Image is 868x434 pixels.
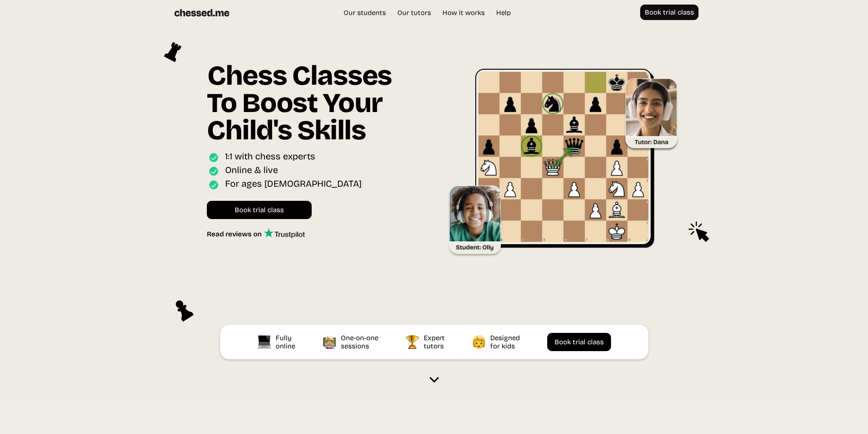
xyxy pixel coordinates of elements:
a: Book trial class [547,333,611,351]
div: Fully online [276,334,298,350]
h1: Chess Classes To Boost Your Child's Skills [207,62,420,151]
a: Our tutors [393,8,436,17]
a: Our students [339,8,390,17]
div: Designed for kids [490,334,522,350]
div: Read reviews on [207,230,264,238]
a: How it works [438,8,489,17]
div: For ages [DEMOGRAPHIC_DATA] [225,178,362,191]
div: One-on-one sessions [341,334,380,350]
a: Book trial class [207,201,312,219]
div: Expert tutors [424,334,447,350]
div: Online & live [225,164,278,178]
a: Help [492,8,515,17]
a: Read reviews on [207,228,305,238]
div: 1:1 with chess experts [225,151,315,164]
a: Book trial class [640,5,699,20]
